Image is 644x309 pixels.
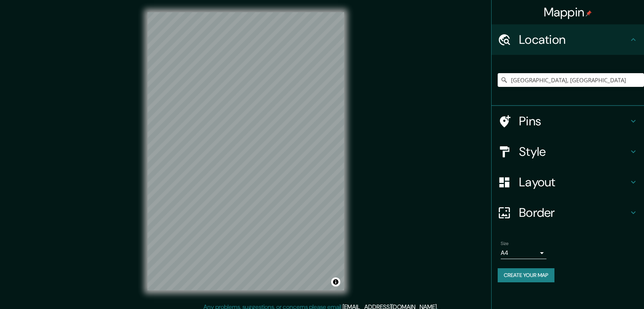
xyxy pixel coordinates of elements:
img: pin-icon.png [586,10,592,16]
h4: Mappin [544,5,592,20]
div: Border [492,197,644,228]
h4: Style [519,144,629,159]
div: Style [492,136,644,167]
div: A4 [501,247,546,259]
label: Size [501,240,509,247]
input: Pick your city or area [498,73,644,87]
h4: Border [519,205,629,220]
div: Layout [492,167,644,197]
h4: Layout [519,175,629,190]
h4: Pins [519,114,629,129]
div: Location [492,24,644,55]
h4: Location [519,32,629,47]
div: Pins [492,106,644,136]
button: Create your map [498,268,554,282]
button: Toggle attribution [331,277,340,287]
canvas: Map [147,12,344,290]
